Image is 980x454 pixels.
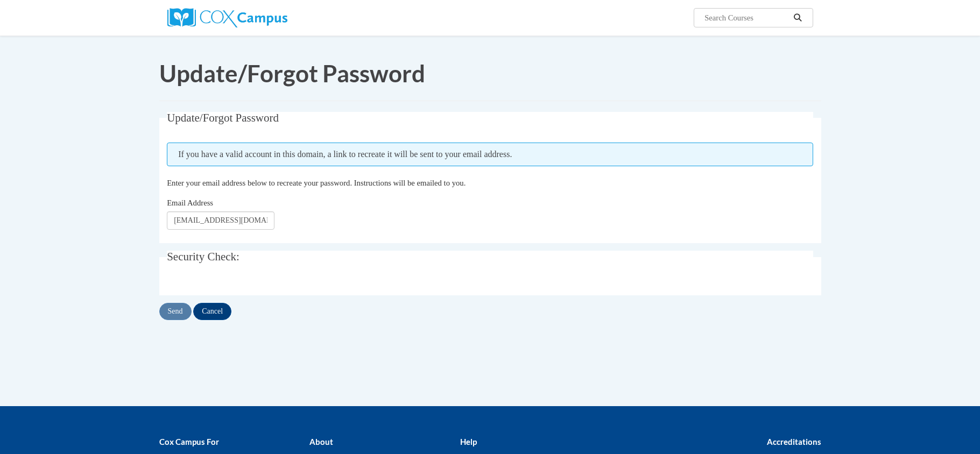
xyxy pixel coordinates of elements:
span: If you have a valid account in this domain, a link to recreate it will be sent to your email addr... [167,143,813,166]
b: Help [460,437,477,446]
input: Cancel [193,303,231,320]
span: Email Address [167,198,213,207]
b: Cox Campus For [159,437,219,446]
span: Update/Forgot Password [159,59,425,87]
span: Security Check: [167,250,239,263]
i:  [793,14,802,22]
span: Update/Forgot Password [167,111,279,124]
input: Search Courses [703,11,789,24]
a: Cox Campus [167,12,287,22]
b: Accreditations [767,437,821,446]
b: About [309,437,333,446]
span: Enter your email address below to recreate your password. Instructions will be emailed to you. [167,179,466,187]
img: Cox Campus [167,8,287,27]
button: Search [789,11,806,24]
input: Email [167,211,274,230]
